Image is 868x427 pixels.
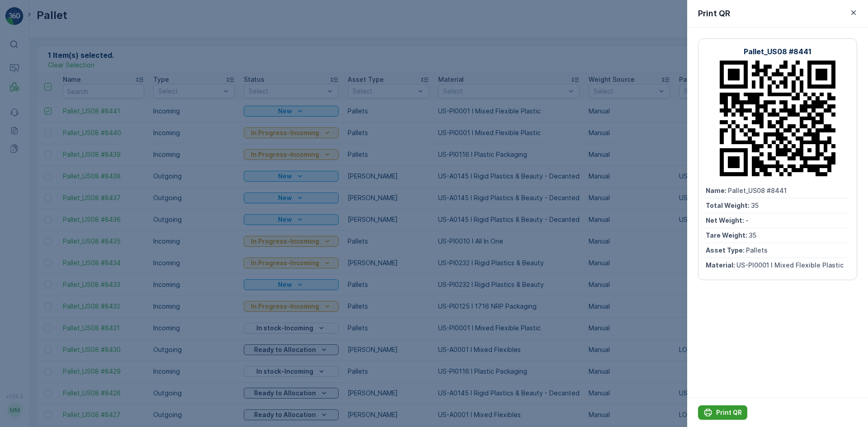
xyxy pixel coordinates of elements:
[706,261,736,269] span: Material :
[706,216,745,224] span: Net Weight :
[706,231,749,239] span: Tare Weight :
[749,231,756,239] span: 35
[736,261,844,269] span: US-PI0001 I Mixed Flexible Plastic
[751,202,759,209] span: 35
[706,187,728,194] span: Name :
[728,187,787,194] span: Pallet_US08 #8441
[716,408,742,417] p: Print QR
[745,216,749,224] span: -
[706,202,751,209] span: Total Weight :
[698,405,747,420] button: Print QR
[706,246,746,254] span: Asset Type :
[746,246,768,254] span: Pallets
[698,7,730,20] p: Print QR
[744,46,811,57] p: Pallet_US08 #8441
